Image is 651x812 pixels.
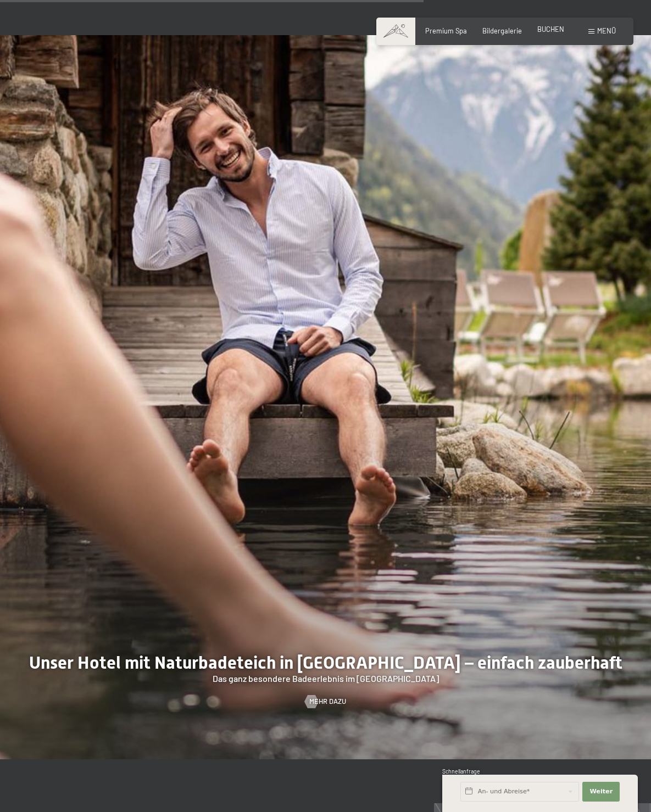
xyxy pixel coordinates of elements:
[582,782,620,802] button: Weiter
[589,787,613,796] span: Weiter
[442,768,480,775] span: Schnellanfrage
[309,697,346,707] span: Mehr dazu
[537,25,564,33] a: BUCHEN
[425,26,467,35] a: Premium Spa
[597,26,616,35] span: Menü
[482,26,522,35] a: Bildergalerie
